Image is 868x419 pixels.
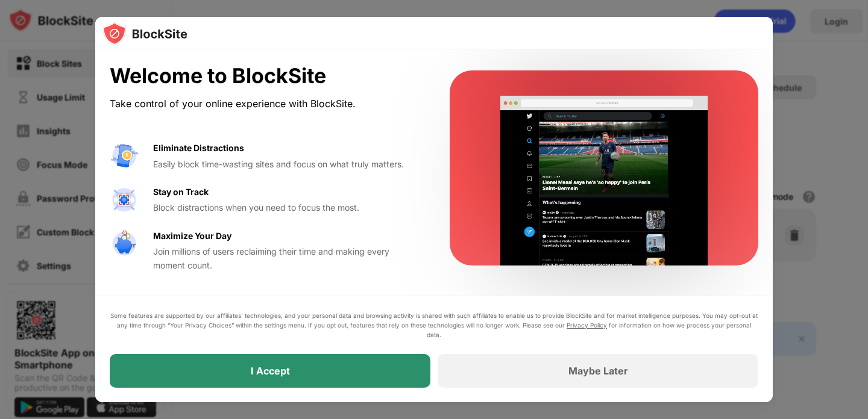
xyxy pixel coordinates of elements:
img: value-safe-time.svg [110,229,139,258]
img: value-focus.svg [110,185,139,214]
a: Privacy Policy [567,321,607,329]
img: value-avoid-distractions.svg [110,141,139,170]
div: Stay on Track [153,185,209,199]
div: Block distractions when you need to focus the most. [153,201,421,214]
div: Join millions of users reclaiming their time and making every moment count. [153,245,421,272]
div: I Accept [251,365,290,377]
div: Maybe Later [568,365,628,377]
div: Welcome to BlockSite [110,64,421,88]
div: Take control of your online experience with BlockSite. [110,95,421,113]
img: logo-blocksite.svg [102,22,187,46]
div: Eliminate Distractions [153,141,244,155]
div: Easily block time-wasting sites and focus on what truly matters. [153,158,421,171]
div: Maximize Your Day [153,229,231,243]
div: Some features are supported by our affiliates’ technologies, and your personal data and browsing ... [110,311,758,340]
